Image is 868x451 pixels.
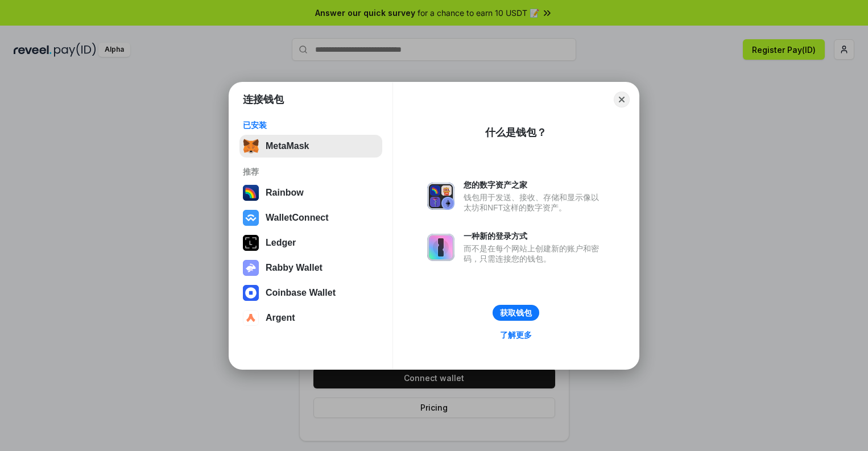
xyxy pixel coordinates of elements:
div: 什么是钱包？ [485,126,547,139]
h1: 连接钱包 [243,93,284,106]
img: svg+xml,%3Csvg%20width%3D%22120%22%20height%3D%22120%22%20viewBox%3D%220%200%20120%20120%22%20fil... [243,185,259,201]
button: 获取钱包 [493,305,539,321]
button: Close [614,92,630,107]
div: 一种新的登录方式 [464,231,605,241]
div: 推荐 [243,167,379,177]
img: svg+xml,%3Csvg%20fill%3D%22none%22%20height%3D%2233%22%20viewBox%3D%220%200%2035%2033%22%20width%... [243,138,259,154]
button: Argent [239,307,382,329]
div: 已安装 [243,120,379,130]
div: 而不是在每个网站上创建新的账户和密码，只需连接您的钱包。 [464,243,605,264]
div: Rainbow [266,188,304,198]
div: Rabby Wallet [266,263,323,273]
div: 了解更多 [500,330,532,340]
img: svg+xml,%3Csvg%20width%3D%2228%22%20height%3D%2228%22%20viewBox%3D%220%200%2028%2028%22%20fill%3D... [243,285,259,301]
img: svg+xml,%3Csvg%20width%3D%2228%22%20height%3D%2228%22%20viewBox%3D%220%200%2028%2028%22%20fill%3D... [243,210,259,226]
div: Coinbase Wallet [266,288,336,298]
a: 了解更多 [493,328,539,342]
button: MetaMask [239,135,382,158]
button: Coinbase Wallet [239,282,382,304]
img: svg+xml,%3Csvg%20xmlns%3D%22http%3A%2F%2Fwww.w3.org%2F2000%2Fsvg%22%20width%3D%2228%22%20height%3... [243,235,259,251]
button: WalletConnect [239,206,382,229]
div: 获取钱包 [500,308,532,318]
button: Ledger [239,231,382,254]
img: svg+xml,%3Csvg%20xmlns%3D%22http%3A%2F%2Fwww.w3.org%2F2000%2Fsvg%22%20fill%3D%22none%22%20viewBox... [427,234,454,261]
div: Ledger [266,238,296,248]
img: svg+xml,%3Csvg%20width%3D%2228%22%20height%3D%2228%22%20viewBox%3D%220%200%2028%2028%22%20fill%3D... [243,310,259,326]
div: 钱包用于发送、接收、存储和显示像以太坊和NFT这样的数字资产。 [464,192,605,213]
div: MetaMask [266,141,309,151]
img: svg+xml,%3Csvg%20xmlns%3D%22http%3A%2F%2Fwww.w3.org%2F2000%2Fsvg%22%20fill%3D%22none%22%20viewBox... [243,260,259,276]
div: 您的数字资产之家 [464,180,605,190]
div: Argent [266,313,295,323]
button: Rainbow [239,181,382,204]
div: WalletConnect [266,213,329,223]
img: svg+xml,%3Csvg%20xmlns%3D%22http%3A%2F%2Fwww.w3.org%2F2000%2Fsvg%22%20fill%3D%22none%22%20viewBox... [427,183,454,210]
button: Rabby Wallet [239,256,382,279]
